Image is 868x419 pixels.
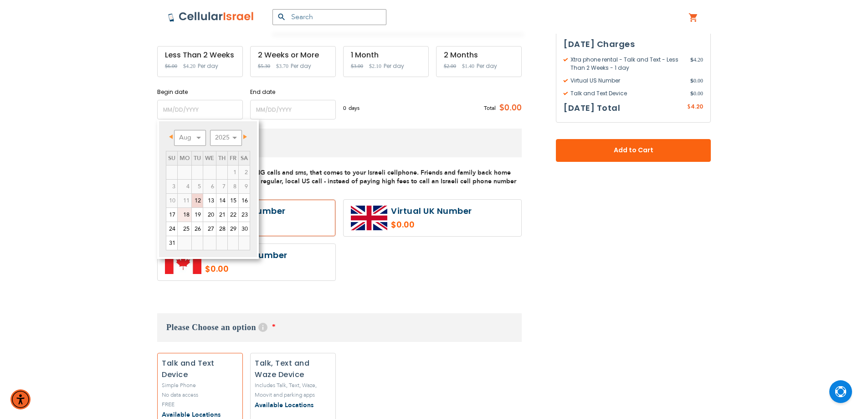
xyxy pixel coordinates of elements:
[165,51,235,59] div: Less Than 2 Weeks
[203,222,216,236] a: 27
[496,101,522,115] span: $0.00
[228,180,238,193] span: 8
[690,89,703,98] span: 0.00
[174,130,206,146] select: Select month
[369,63,381,69] span: $2.10
[690,77,693,85] span: $
[183,63,195,69] span: $4.20
[216,208,227,222] a: 21
[351,51,421,59] div: 1 Month
[349,104,360,112] span: days
[239,222,250,236] a: 30
[178,194,191,207] span: 11
[276,63,288,69] span: $3.70
[239,194,250,207] a: 16
[157,100,243,119] input: MM/DD/YYYY
[178,222,191,236] a: 25
[564,101,620,115] h3: [DATE] Total
[239,208,250,222] a: 23
[210,130,242,146] select: Select year
[205,154,214,162] span: Wednesday
[166,180,177,193] span: 3
[166,222,177,236] a: 24
[230,154,236,162] span: Friday
[203,180,216,193] span: 6
[192,222,203,236] a: 26
[192,208,203,222] a: 19
[687,103,691,111] span: $
[216,180,227,193] span: 7
[258,51,328,59] div: 2 Weeks or More
[165,63,177,69] span: $6.00
[180,154,190,162] span: Monday
[690,77,703,85] span: 0.00
[228,208,238,222] a: 22
[166,208,177,222] a: 17
[272,9,386,25] input: Search
[690,56,693,64] span: $
[178,208,191,222] a: 18
[691,103,703,110] span: 4.20
[477,62,497,70] span: Per day
[564,77,690,85] span: Virtual US Number
[166,236,177,250] a: 31
[351,63,363,69] span: $3.00
[157,88,243,96] label: Begin date
[384,62,404,70] span: Per day
[343,104,349,112] span: 0
[564,37,703,51] h3: [DATE] Charges
[194,154,201,162] span: Tuesday
[250,100,336,119] input: MM/DD/YYYY
[250,88,336,96] label: End date
[168,154,175,162] span: Sunday
[462,63,474,69] span: $1.40
[556,139,711,162] button: Add to Cart
[216,194,227,207] a: 14
[169,134,173,139] span: Prev
[291,62,311,70] span: Per day
[228,194,238,207] a: 15
[586,146,681,155] span: Add to Cart
[192,180,203,193] span: 5
[239,180,250,193] span: 9
[203,194,216,207] a: 13
[484,104,496,112] span: Total
[203,208,216,222] a: 20
[690,89,693,98] span: $
[444,51,514,59] div: 2 Months
[258,323,267,332] span: Help
[167,131,178,143] a: Prev
[564,56,690,72] span: Xtra phone rental - Talk and Text - Less Than 2 Weeks - 1 day
[157,168,516,186] span: A local number with INCOMING calls and sms, that comes to your Israeli cellphone. Friends and fam...
[166,194,177,207] span: 10
[564,89,690,98] span: Talk and Text Device
[162,410,221,419] a: Available Locations
[157,313,522,342] h3: Please Choose an option
[258,63,270,69] span: $5.30
[255,401,313,409] a: Available Locations
[239,166,250,179] span: 2
[192,194,203,207] a: 12
[218,154,226,162] span: Thursday
[241,154,248,162] span: Saturday
[243,134,247,139] span: Next
[10,389,31,409] div: Accessibility Menu
[444,63,456,69] span: $2.00
[216,222,227,236] a: 28
[168,11,254,22] img: Cellular Israel Logo
[228,222,238,236] a: 29
[238,131,249,143] a: Next
[228,166,238,179] span: 1
[178,180,191,193] span: 4
[690,56,703,72] span: 4.20
[198,62,218,70] span: Per day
